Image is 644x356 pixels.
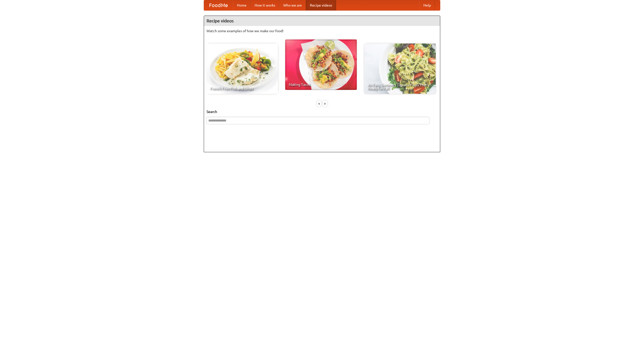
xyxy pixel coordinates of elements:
[251,0,279,10] a: How it works
[419,0,435,10] a: Help
[207,44,278,94] a: French Fries Fish and Chips
[207,109,437,114] h5: Search
[204,0,233,10] a: FoodMe
[204,16,440,26] h4: Recipe videos
[289,83,353,86] span: Making Tacos
[233,0,251,10] a: Home
[279,0,306,10] a: Who we are
[210,87,274,90] span: French Fries Fish and Chips
[207,28,437,33] p: Watch some examples of how we make our food!
[368,83,432,90] span: An Easy, Summery Tomato Pasta That's Ready for Fall
[285,39,357,90] a: Making Tacos
[323,100,327,107] div: »
[306,0,336,10] a: Recipe videos
[317,100,321,107] div: «
[364,44,436,94] a: An Easy, Summery Tomato Pasta That's Ready for Fall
